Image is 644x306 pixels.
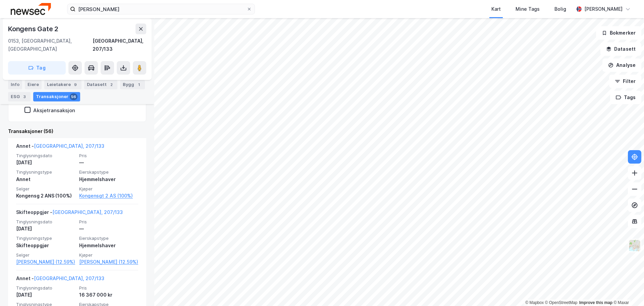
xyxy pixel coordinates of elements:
img: newsec-logo.f6e21ccffca1b3a03d2d.png [11,3,51,15]
iframe: Chat Widget [610,274,644,306]
div: Eiere [25,80,42,89]
div: Annet - [16,142,104,153]
span: Pris [79,285,138,291]
div: Kongensg 2 ANS (100%) [16,192,75,200]
div: Datasett [84,80,117,89]
a: OpenStreetMap [545,300,578,305]
div: 56 [70,93,77,100]
a: [PERSON_NAME] (12.59%) [79,258,138,266]
div: Hjemmelshaver [79,242,138,250]
span: Selger [16,252,75,258]
a: [GEOGRAPHIC_DATA], 207/133 [34,143,104,149]
input: Søk på adresse, matrikkel, gårdeiere, leietakere eller personer [75,4,247,14]
a: [GEOGRAPHIC_DATA], 207/133 [52,209,123,215]
span: Eierskapstype [79,235,138,241]
span: Tinglysningstype [16,235,75,241]
div: [GEOGRAPHIC_DATA], 207/133 [93,37,146,53]
div: [PERSON_NAME] [584,5,623,13]
div: — [79,225,138,233]
div: Kongens Gate 2 [8,24,60,34]
div: 0153, [GEOGRAPHIC_DATA], [GEOGRAPHIC_DATA] [8,37,93,53]
button: Tags [610,91,641,104]
div: [DATE] [16,159,75,167]
a: Mapbox [525,300,544,305]
button: Bokmerker [596,26,641,40]
button: Tag [8,61,66,75]
span: Pris [79,219,138,225]
a: [PERSON_NAME] (12.59%) [16,258,75,266]
span: Kjøper [79,186,138,192]
button: Analyse [602,58,641,72]
div: Leietakere [44,80,82,89]
div: Annet - [16,274,104,285]
div: [DATE] [16,225,75,233]
div: Aksjetransaksjon [33,107,75,114]
span: Eierskapstype [79,169,138,175]
button: Filter [609,75,641,88]
div: Skifteoppgjør - [16,208,123,219]
span: Tinglysningsdato [16,285,75,291]
button: Datasett [600,42,641,56]
div: Bolig [554,5,566,13]
a: Improve this map [579,300,612,305]
span: Kjøper [79,252,138,258]
div: 3 [21,93,28,100]
div: Annet [16,175,75,183]
div: Transaksjoner (56) [8,127,146,135]
span: Tinglysningsdato [16,153,75,159]
img: Z [628,239,641,252]
span: Selger [16,186,75,192]
div: Skifteoppgjør [16,242,75,250]
div: Kart [491,5,501,13]
div: 16 367 000 kr [79,291,138,299]
div: ESG [8,92,31,101]
div: 2 [108,81,115,88]
a: [GEOGRAPHIC_DATA], 207/133 [34,275,104,281]
span: Tinglysningstype [16,169,75,175]
div: [DATE] [16,291,75,299]
span: Pris [79,153,138,159]
div: 9 [72,81,79,88]
div: Info [8,80,22,89]
a: Kongensgt 2 AS (100%) [79,192,138,200]
span: Tinglysningsdato [16,219,75,225]
div: Bygg [120,80,145,89]
div: Transaksjoner [33,92,80,101]
div: Mine Tags [516,5,540,13]
div: Hjemmelshaver [79,175,138,183]
div: — [79,159,138,167]
div: 1 [136,81,142,88]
